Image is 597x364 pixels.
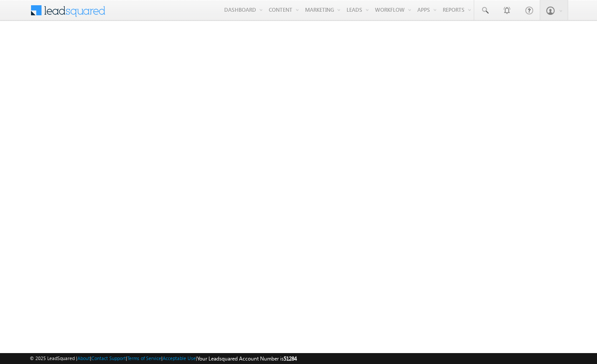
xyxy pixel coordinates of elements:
[77,355,90,361] a: About
[197,355,297,362] span: Your Leadsquared Account Number is
[284,355,297,362] span: 51284
[163,355,196,361] a: Acceptable Use
[91,355,126,361] a: Contact Support
[30,354,297,363] span: © 2025 LeadSquared | | | | |
[127,355,161,361] a: Terms of Service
